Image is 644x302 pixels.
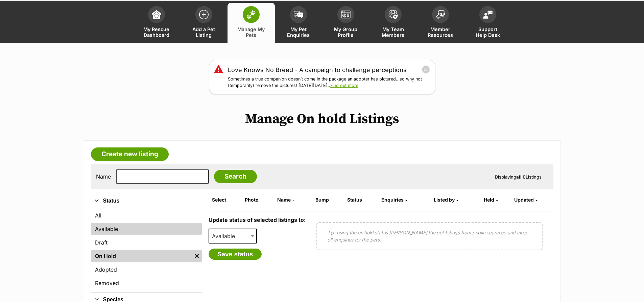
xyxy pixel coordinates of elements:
[228,65,407,74] a: Love Knows No Breed - A campaign to challenge perceptions
[331,26,361,38] span: My Group Profile
[152,10,161,19] img: dashboard-icon-eb2f2d2d3e046f16d808141f083e7271f6b2e854fb5c12c21221c1fb7104beca.svg
[209,249,262,260] button: Save status
[228,76,430,89] p: Sometimes a true companion doesn’t come in the package an adopter has pictured…so why not (tempor...
[484,197,498,203] a: Held
[209,229,257,243] span: Available
[514,197,538,203] a: Updated
[91,208,202,292] div: Status
[341,10,351,19] img: group-profile-icon-3fa3cf56718a62981997c0bc7e787c4b2cf8bcc04b72c1350f741eb67cf2f40e.svg
[464,3,511,43] a: Support Help Desk
[327,229,532,243] p: Tip: using the on hold status [PERSON_NAME] the pet listings from public searches and close off e...
[242,194,274,205] th: Photo
[277,197,291,203] span: Name
[514,197,534,203] span: Updated
[436,10,445,19] img: member-resources-icon-8e73f808a243e03378d46382f2149f9095a855e16c252ad45f914b54edf8863c.svg
[180,3,228,43] a: Add a Pet Listing
[209,194,242,205] th: Select
[91,277,202,289] a: Removed
[422,65,430,74] button: close
[91,209,202,222] a: All
[236,26,266,38] span: Manage My Pets
[322,3,369,43] a: My Group Profile
[313,194,344,205] th: Bump
[294,11,303,18] img: pet-enquiries-icon-7e3ad2cf08bfb03b45e93fb7055b45f3efa6380592205ae92323e6603595dc1f.svg
[96,173,111,180] label: Name
[91,196,202,205] button: Status
[141,26,172,38] span: My Rescue Dashboard
[425,26,456,38] span: Member Resources
[473,26,503,38] span: Support Help Desk
[209,231,242,241] span: Available
[495,174,542,180] span: Displaying Listings
[189,26,219,38] span: Add a Pet Listing
[516,174,526,180] strong: all 0
[283,26,314,38] span: My Pet Enquiries
[381,197,407,203] a: Enquiries
[246,10,256,19] img: manage-my-pets-icon-02211641906a0b7f246fdf0571729dbe1e7629f14944591b6c1af311fb30b64b.svg
[209,216,306,223] label: Update status of selected listings to:
[228,3,275,43] a: Manage My Pets
[91,236,202,249] a: Draft
[344,194,378,205] th: Status
[388,10,398,19] img: team-members-icon-5396bd8760b3fe7c0b43da4ab00e1e3bb1a5d9ba89233759b79545d2d3fc5d0d.svg
[381,197,404,203] span: translation missing: en.admin.listings.index.attributes.enquiries
[434,197,455,203] span: Listed by
[192,250,202,262] a: Remove filter
[483,10,493,19] img: help-desk-icon-fdf02630f3aa405de69fd3d07c3f3aa587a6932b1a1747fa1d2bba05be0121f9.svg
[369,3,417,43] a: My Team Members
[91,263,202,276] a: Adopted
[214,170,257,183] input: Search
[378,26,408,38] span: My Team Members
[91,223,202,235] a: Available
[484,197,494,203] span: Held
[417,3,464,43] a: Member Resources
[91,147,169,161] a: Create new listing
[199,10,209,19] img: add-pet-listing-icon-0afa8454b4691262ce3f59096e99ab1cd57d4a30225e0717b998d2c9b9846f56.svg
[277,197,294,203] a: Name
[133,3,180,43] a: My Rescue Dashboard
[434,197,458,203] a: Listed by
[91,250,192,262] a: On Hold
[275,3,322,43] a: My Pet Enquiries
[330,83,358,88] a: Find out more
